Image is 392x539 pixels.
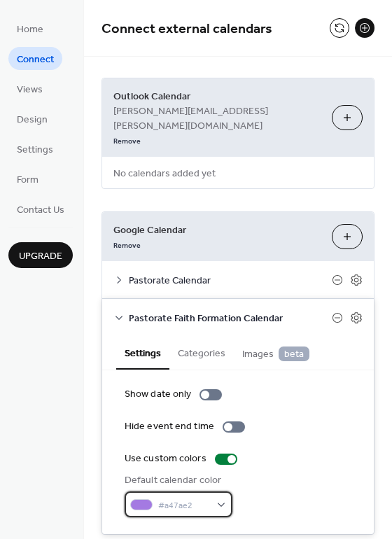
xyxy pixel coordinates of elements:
[17,52,54,67] span: Connect
[169,336,234,368] button: Categories
[17,83,43,97] span: Views
[113,223,321,238] span: Google Calendar
[17,22,43,37] span: Home
[8,107,56,130] a: Design
[8,167,47,190] a: Form
[17,113,48,127] span: Design
[242,346,309,362] span: Images
[129,274,332,288] span: Pastorate Calendar
[158,498,210,513] span: #a47ae2
[17,143,53,157] span: Settings
[129,311,332,326] span: Pastorate Faith Formation Calendar
[113,241,141,251] span: Remove
[125,451,206,466] div: Use custom colors
[101,15,272,43] span: Connect external calendars
[113,90,321,104] span: Outlook Calendar
[8,137,62,160] a: Settings
[8,77,51,100] a: Views
[279,346,309,361] span: beta
[125,419,214,434] div: Hide event end time
[234,336,318,369] button: Images beta
[113,104,321,134] span: [PERSON_NAME][EMAIL_ADDRESS][PERSON_NAME][DOMAIN_NAME]
[8,47,62,70] a: Connect
[113,136,141,146] span: Remove
[116,336,169,370] button: Settings
[102,158,227,190] span: No calendars added yet
[125,387,191,402] div: Show date only
[17,203,64,218] span: Contact Us
[125,473,230,488] div: Default calendar color
[8,197,73,220] a: Contact Us
[8,242,73,268] button: Upgrade
[17,173,38,188] span: Form
[19,249,62,264] span: Upgrade
[8,17,52,40] a: Home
